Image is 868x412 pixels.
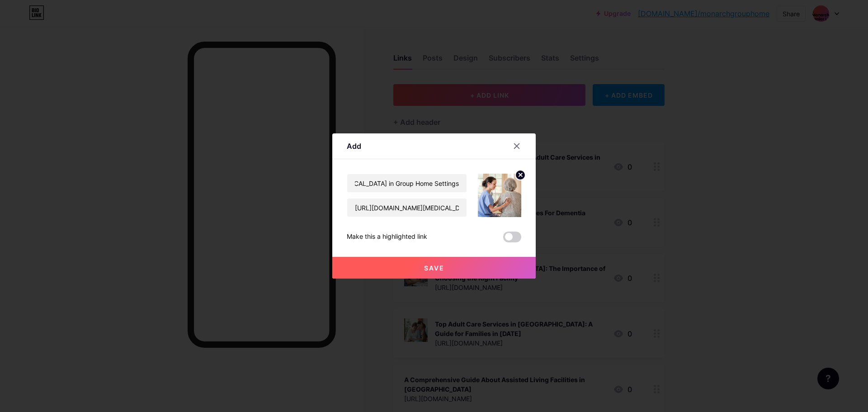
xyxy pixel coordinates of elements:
[478,174,521,217] img: link_thumbnail
[424,264,444,272] span: Save
[347,199,467,217] input: URL
[332,257,536,279] button: Save
[347,174,467,192] input: Title
[347,141,361,152] div: Add
[347,232,427,242] div: Make this a highlighted link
